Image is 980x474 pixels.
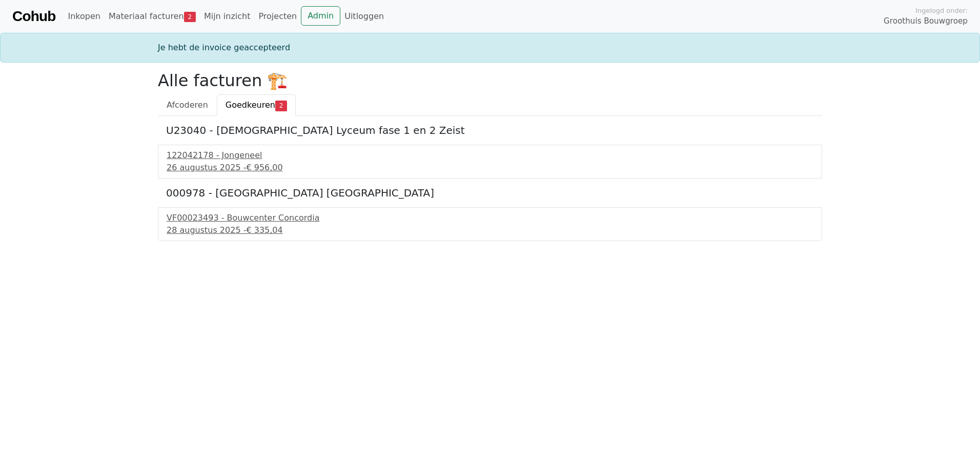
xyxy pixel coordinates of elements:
a: Admin [301,6,340,26]
a: 122042178 - Jongeneel26 augustus 2025 -€ 956,00 [167,149,813,174]
h2: Alle facturen 🏗️ [158,71,822,90]
a: Afcoderen [158,94,217,116]
span: Groothuis Bouwgroep [884,15,968,27]
span: Ingelogd onder: [915,6,968,15]
div: 122042178 - Jongeneel [167,149,813,162]
h5: 000978 - [GEOGRAPHIC_DATA] [GEOGRAPHIC_DATA] [166,187,814,199]
div: VF00023493 - Bouwcenter Concordia [167,212,813,224]
span: 2 [275,101,287,111]
a: Goedkeuren2 [217,94,296,116]
a: Cohub [12,4,55,29]
a: Inkopen [64,6,104,27]
div: 28 augustus 2025 - [167,224,813,236]
span: Afcoderen [167,100,208,110]
span: 2 [184,12,196,22]
span: Goedkeuren [226,100,275,110]
span: € 335,04 [246,225,282,235]
span: € 956,00 [246,163,282,172]
a: Mijn inzicht [200,6,255,27]
a: VF00023493 - Bouwcenter Concordia28 augustus 2025 -€ 335,04 [167,212,813,236]
a: Uitloggen [340,6,388,27]
div: 26 augustus 2025 - [167,162,813,174]
h5: U23040 - [DEMOGRAPHIC_DATA] Lyceum fase 1 en 2 Zeist [166,124,814,136]
a: Projecten [254,6,301,27]
a: Materiaal facturen2 [105,6,200,27]
div: Je hebt de invoice geaccepteerd [152,42,828,54]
